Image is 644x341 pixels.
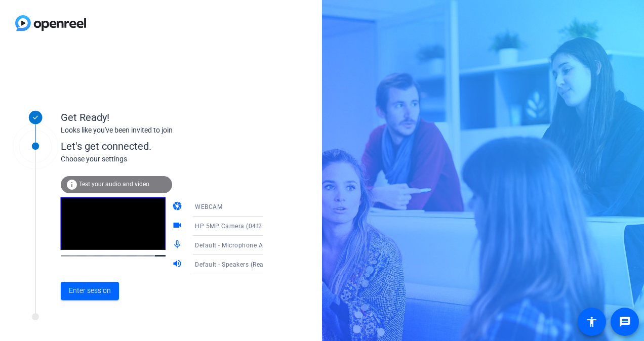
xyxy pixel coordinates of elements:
div: Looks like you've been invited to join [61,125,263,136]
mat-icon: videocam [172,220,184,232]
mat-icon: volume_up [172,259,184,271]
span: Enter session [69,285,111,296]
div: Let's get connected. [61,139,284,154]
span: HP 5MP Camera (04f2:b7a8) [195,222,281,230]
span: Default - Speakers (Realtek(R) Audio) [195,260,304,268]
span: Test your audio and video [79,181,149,188]
mat-icon: info [66,179,78,191]
div: Choose your settings [61,154,284,164]
span: Default - Microphone Array (Intel® Smart Sound Technology for Digital Microphones) [195,241,446,249]
button: Enter session [61,282,119,300]
mat-icon: accessibility [586,316,598,328]
mat-icon: message [619,316,631,328]
mat-icon: camera [172,201,184,213]
div: Get Ready! [61,110,263,125]
span: WEBCAM [195,203,222,210]
mat-icon: mic_none [172,239,184,251]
